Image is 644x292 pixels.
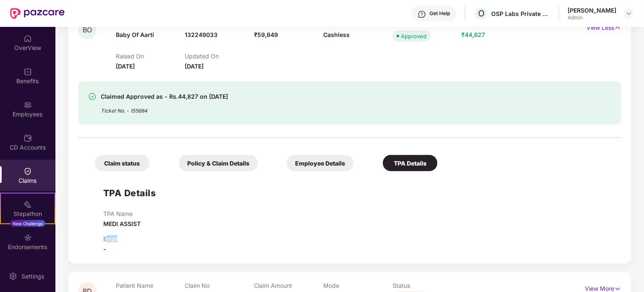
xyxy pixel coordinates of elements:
span: 132249033 [185,31,218,38]
img: svg+xml;base64,PHN2ZyBpZD0iQ0RfQWNjb3VudHMiIGRhdGEtbmFtZT0iQ0QgQWNjb3VudHMiIHhtbG5zPSJodHRwOi8vd3... [24,134,32,142]
div: Employee Details [287,155,353,171]
p: Patient Name [116,282,185,289]
p: Claim Amount [254,282,323,289]
img: svg+xml;base64,PHN2ZyB4bWxucz0iaHR0cDovL3d3dy53My5vcmcvMjAwMC9zdmciIHdpZHRoPSIxNyIgaGVpZ2h0PSIxNy... [614,23,621,32]
img: svg+xml;base64,PHN2ZyB4bWxucz0iaHR0cDovL3d3dy53My5vcmcvMjAwMC9zdmciIHdpZHRoPSIyMSIgaGVpZ2h0PSIyMC... [24,200,32,209]
div: New Challenge [10,220,45,227]
div: Ticket No. - 155684 [101,102,228,115]
div: Stepathon [1,210,55,218]
h1: TPA Details [103,186,156,200]
p: Email [103,235,118,242]
img: svg+xml;base64,PHN2ZyBpZD0iQ2xhaW0iIHhtbG5zPSJodHRwOi8vd3d3LnczLm9yZy8yMDAwL3N2ZyIgd2lkdGg9IjIwIi... [24,167,32,176]
img: svg+xml;base64,PHN2ZyBpZD0iU3VjY2Vzcy0zMngzMiIgeG1sbnM9Imh0dHA6Ly93d3cudzMub3JnLzIwMDAvc3ZnIiB3aW... [88,92,97,101]
img: New Pazcare Logo [10,8,65,19]
p: Raised On [116,53,185,60]
div: TPA Details [383,155,437,171]
div: Admin [568,14,616,21]
img: svg+xml;base64,PHN2ZyBpZD0iRW1wbG95ZWVzIiB4bWxucz0iaHR0cDovL3d3dy53My5vcmcvMjAwMC9zdmciIHdpZHRoPS... [24,101,32,109]
div: [PERSON_NAME] [568,6,616,14]
span: ₹44,827 [462,31,485,38]
img: svg+xml;base64,PHN2ZyBpZD0iU2V0dGluZy0yMHgyMCIgeG1sbnM9Imh0dHA6Ly93d3cudzMub3JnLzIwMDAvc3ZnIiB3aW... [9,272,17,281]
div: Claim status [95,155,149,171]
div: Settings [19,272,47,281]
span: [DATE] [116,63,135,70]
img: svg+xml;base64,PHN2ZyBpZD0iRHJvcGRvd24tMzJ4MzIiIHhtbG5zPSJodHRwOi8vd3d3LnczLm9yZy8yMDAwL3N2ZyIgd2... [626,10,632,17]
p: Updated On [185,53,254,60]
div: Policy & Claim Details [179,155,258,171]
p: Mode [323,282,393,289]
p: Claim No [185,282,254,289]
div: Get Help [429,10,450,17]
div: Approved [401,32,427,40]
div: OSP Labs Private Limited [491,10,550,18]
img: svg+xml;base64,PHN2ZyBpZD0iQmVuZWZpdHMiIHhtbG5zPSJodHRwOi8vd3d3LnczLm9yZy8yMDAwL3N2ZyIgd2lkdGg9Ij... [24,68,32,76]
p: Status [393,282,462,289]
span: - [103,245,106,253]
img: svg+xml;base64,PHN2ZyBpZD0iSG9tZSIgeG1sbnM9Imh0dHA6Ly93d3cudzMub3JnLzIwMDAvc3ZnIiB3aWR0aD0iMjAiIG... [24,34,32,43]
img: svg+xml;base64,PHN2ZyBpZD0iRW5kb3JzZW1lbnRzIiB4bWxucz0iaHR0cDovL3d3dy53My5vcmcvMjAwMC9zdmciIHdpZH... [24,234,32,242]
img: svg+xml;base64,PHN2ZyBpZD0iSGVscC0zMngzMiIgeG1sbnM9Imh0dHA6Ly93d3cudzMub3JnLzIwMDAvc3ZnIiB3aWR0aD... [418,10,426,18]
span: ₹59,849 [254,31,278,38]
span: Baby Of Aarti [116,31,154,38]
span: Cashless [323,31,350,38]
p: TPA Name [103,210,141,217]
div: Claimed Approved as - Rs.44,827 on [DATE] [101,92,228,102]
span: O [478,8,484,18]
span: [DATE] [185,63,204,70]
span: MEDI ASSIST [103,220,141,227]
span: BO [83,26,92,34]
